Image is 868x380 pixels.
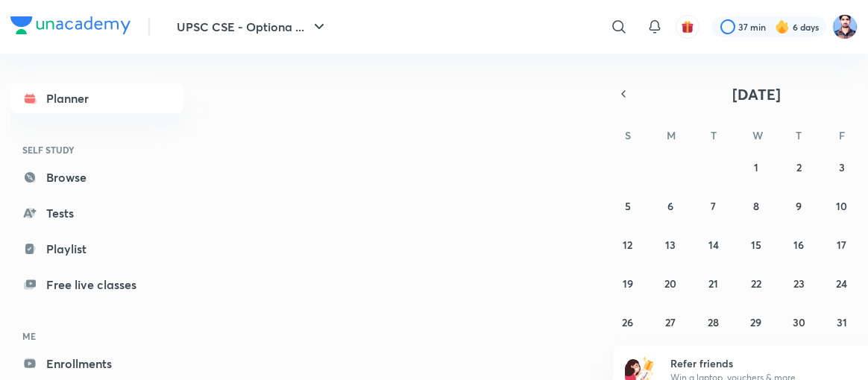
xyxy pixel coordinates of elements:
[793,276,805,291] abbr: October 23, 2025
[708,315,719,329] abbr: October 28, 2025
[837,315,847,329] abbr: October 31, 2025
[616,271,640,295] button: October 19, 2025
[787,271,811,295] button: October 23, 2025
[702,232,726,256] button: October 14, 2025
[665,238,676,252] abbr: October 13, 2025
[10,323,183,349] h6: ME
[616,232,640,256] button: October 12, 2025
[752,128,763,142] abbr: Wednesday
[839,160,845,174] abbr: October 3, 2025
[744,194,768,218] button: October 8, 2025
[10,83,183,113] a: Planner
[796,160,802,174] abbr: October 2, 2025
[665,315,676,329] abbr: October 27, 2025
[667,199,673,213] abbr: October 6, 2025
[670,355,854,371] h6: Refer friends
[830,271,854,295] button: October 24, 2025
[708,276,718,291] abbr: October 21, 2025
[658,194,682,218] button: October 6, 2025
[796,128,802,142] abbr: Thursday
[751,238,761,252] abbr: October 15, 2025
[616,310,640,334] button: October 26, 2025
[787,310,811,334] button: October 30, 2025
[10,16,130,38] a: Company Logo
[750,315,761,329] abbr: October 29, 2025
[796,199,802,213] abbr: October 9, 2025
[744,271,768,295] button: October 22, 2025
[754,160,758,174] abbr: October 1, 2025
[836,276,847,291] abbr: October 24, 2025
[10,162,183,192] a: Browse
[793,238,804,252] abbr: October 16, 2025
[751,276,761,291] abbr: October 22, 2025
[681,20,694,34] img: avatar
[787,194,811,218] button: October 9, 2025
[10,16,130,34] img: Company Logo
[744,232,768,256] button: October 15, 2025
[676,15,699,39] button: avatar
[664,276,676,291] abbr: October 20, 2025
[623,276,633,291] abbr: October 19, 2025
[667,128,676,142] abbr: Monday
[830,232,854,256] button: October 17, 2025
[839,128,845,142] abbr: Friday
[625,128,631,142] abbr: Sunday
[702,271,726,295] button: October 21, 2025
[168,12,337,42] button: UPSC CSE - Optiona ...
[793,315,805,329] abbr: October 30, 2025
[711,199,716,213] abbr: October 7, 2025
[702,310,726,334] button: October 28, 2025
[708,238,719,252] abbr: October 14, 2025
[830,310,854,334] button: October 31, 2025
[622,315,633,329] abbr: October 26, 2025
[753,199,759,213] abbr: October 8, 2025
[787,232,811,256] button: October 16, 2025
[830,155,854,179] button: October 3, 2025
[10,137,183,162] h6: SELF STUDY
[744,310,768,334] button: October 29, 2025
[658,310,682,334] button: October 27, 2025
[10,234,183,264] a: Playlist
[623,238,632,252] abbr: October 12, 2025
[702,194,726,218] button: October 7, 2025
[625,199,631,213] abbr: October 5, 2025
[836,199,847,213] abbr: October 10, 2025
[832,14,858,39] img: Irfan Qurashi
[787,155,811,179] button: October 2, 2025
[775,19,790,34] img: streak
[10,270,183,300] a: Free live classes
[10,349,183,379] a: Enrollments
[830,194,854,218] button: October 10, 2025
[658,271,682,295] button: October 20, 2025
[658,232,682,256] button: October 13, 2025
[711,128,717,142] abbr: Tuesday
[732,84,781,104] span: [DATE]
[616,194,640,218] button: October 5, 2025
[10,198,183,228] a: Tests
[837,238,846,252] abbr: October 17, 2025
[744,155,768,179] button: October 1, 2025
